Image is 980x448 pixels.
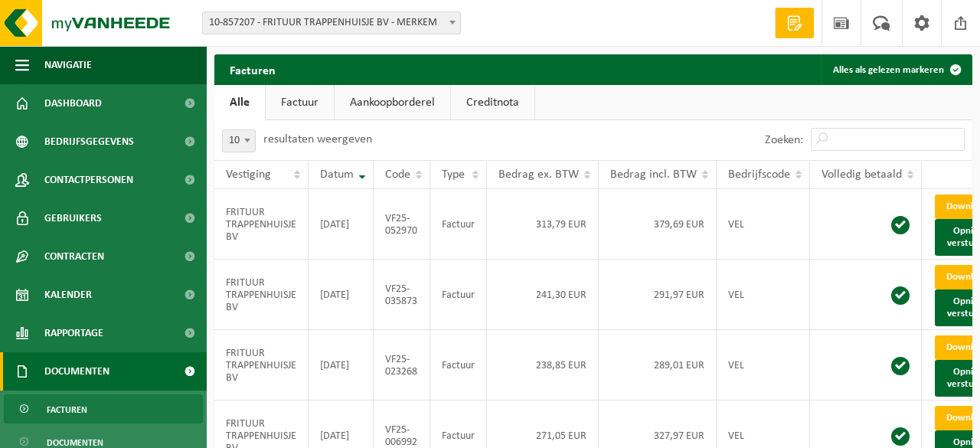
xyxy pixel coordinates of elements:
[44,352,109,391] span: Documenten
[214,85,265,120] a: Alle
[44,314,103,352] span: Rapportage
[222,129,256,152] span: 10
[309,330,374,401] td: [DATE]
[309,189,374,260] td: [DATE]
[44,237,104,276] span: Contracten
[335,85,450,120] a: Aankoopborderel
[374,189,430,260] td: VF25-052970
[430,189,487,260] td: Factuur
[765,134,803,146] label: Zoeken:
[822,168,902,181] span: Volledig betaald
[214,189,309,260] td: FRITUUR TRAPPENHUISJE BV
[599,330,717,401] td: 289,01 EUR
[309,260,374,330] td: [DATE]
[610,168,697,181] span: Bedrag incl. BTW
[214,54,291,84] h2: Facturen
[442,168,465,181] span: Type
[374,260,430,330] td: VF25-035873
[214,260,309,330] td: FRITUUR TRAPPENHUISJE BV
[44,46,92,84] span: Navigatie
[223,130,255,152] span: 10
[263,133,372,146] label: resultaten weergeven
[430,260,487,330] td: Factuur
[385,168,410,181] span: Code
[717,260,810,330] td: VEL
[4,394,203,423] a: Facturen
[202,11,461,34] span: 10-857207 - FRITUUR TRAPPENHUISJE BV - MERKEM
[44,161,133,199] span: Contactpersonen
[451,85,534,120] a: Creditnota
[599,260,717,330] td: 291,97 EUR
[44,276,92,314] span: Kalender
[214,330,309,401] td: FRITUUR TRAPPENHUISJE BV
[599,189,717,260] td: 379,69 EUR
[487,330,599,401] td: 238,85 EUR
[487,189,599,260] td: 313,79 EUR
[487,260,599,330] td: 241,30 EUR
[821,54,971,85] button: Alles als gelezen markeren
[44,123,134,161] span: Bedrijfsgegevens
[374,330,430,401] td: VF25-023268
[320,168,354,181] span: Datum
[728,168,790,181] span: Bedrijfscode
[44,84,102,123] span: Dashboard
[44,199,102,237] span: Gebruikers
[226,168,271,181] span: Vestiging
[430,330,487,401] td: Factuur
[717,330,810,401] td: VEL
[203,12,460,34] span: 10-857207 - FRITUUR TRAPPENHUISJE BV - MERKEM
[717,189,810,260] td: VEL
[266,85,334,120] a: Factuur
[498,168,579,181] span: Bedrag ex. BTW
[47,395,87,424] span: Facturen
